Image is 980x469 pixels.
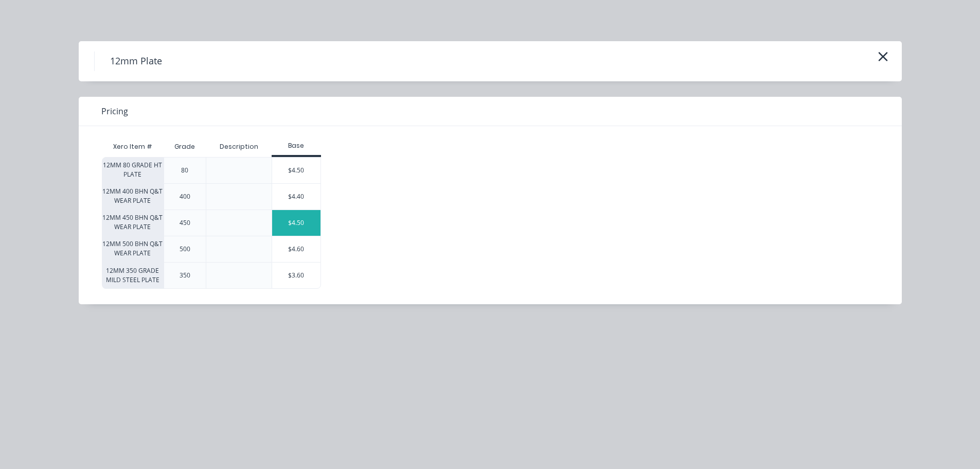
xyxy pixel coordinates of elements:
[180,218,190,228] div: 450
[102,262,164,289] div: 12MM 350 GRADE MILD STEEL PLATE
[272,141,321,150] div: Base
[102,236,164,262] div: 12MM 500 BHN Q&T WEAR PLATE
[272,263,320,288] div: $3.60
[101,105,128,117] span: Pricing
[102,210,164,236] div: 12MM 450 BHN Q&T WEAR PLATE
[102,136,164,157] div: Xero Item #
[180,271,190,280] div: 350
[272,236,320,262] div: $4.60
[180,245,190,254] div: 500
[94,51,177,71] h4: 12mm Plate
[102,157,164,183] div: 12MM 80 GRADE HT PLATE
[102,183,164,210] div: 12MM 400 BHN Q&T WEAR PLATE
[272,210,320,236] div: $4.50
[211,134,266,160] div: Description
[181,166,188,175] div: 80
[272,158,320,183] div: $4.50
[272,184,320,210] div: $4.40
[180,192,190,201] div: 400
[166,134,203,160] div: Grade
